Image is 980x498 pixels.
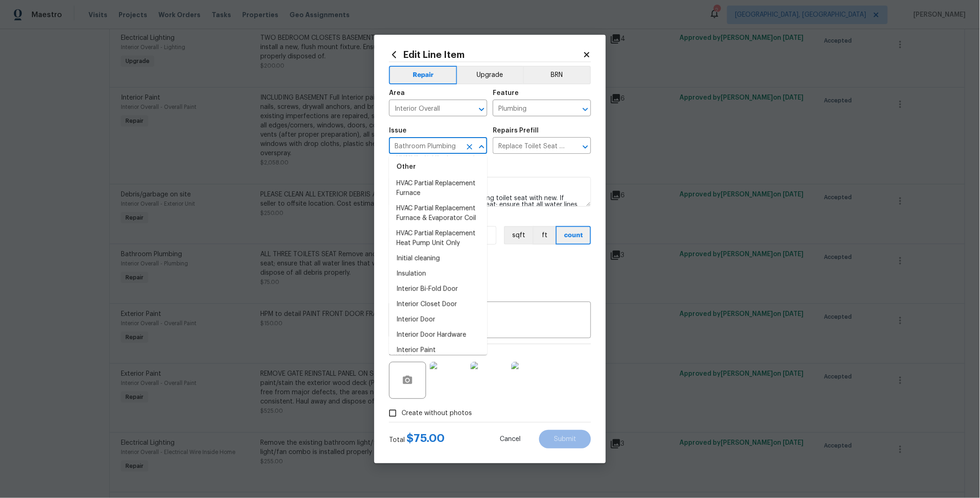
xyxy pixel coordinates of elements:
[389,156,487,178] div: Other
[389,66,457,84] button: Repair
[539,430,591,448] button: Submit
[389,328,487,343] li: Interior Door Hardware
[556,226,591,245] button: count
[389,90,405,96] h5: Area
[389,201,487,226] li: HVAC Partial Replacement Furnace & Evaporator Coil
[389,226,487,251] li: HVAC Partial Replacement Heat Pump Unit Only
[493,127,539,134] h5: Repairs Prefill
[389,251,487,266] li: Initial cleaning
[389,176,487,201] li: HVAC Partial Replacement Furnace
[463,140,476,153] button: Clear
[402,409,472,418] span: Create without photos
[493,90,519,96] h5: Feature
[389,297,487,312] li: Interior Closet Door
[475,140,488,153] button: Close
[500,436,521,443] span: Cancel
[389,127,407,134] h5: Issue
[457,66,523,84] button: Upgrade
[389,282,487,297] li: Interior Bi-Fold Door
[579,140,592,153] button: Open
[504,226,533,245] button: sqft
[389,343,487,358] li: Interior Paint
[389,177,591,207] textarea: ALL THREE TOILETS SEAT Remove and replace the existing toilet seat with new. If removing a bidet ...
[389,312,487,328] li: Interior Door
[523,66,591,84] button: BRN
[389,266,487,282] li: Insulation
[579,103,592,116] button: Open
[554,436,576,443] span: Submit
[533,226,556,245] button: ft
[407,433,445,444] span: $ 75.00
[389,434,445,445] div: Total
[389,50,583,60] h2: Edit Line Item
[485,430,535,448] button: Cancel
[475,103,488,116] button: Open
